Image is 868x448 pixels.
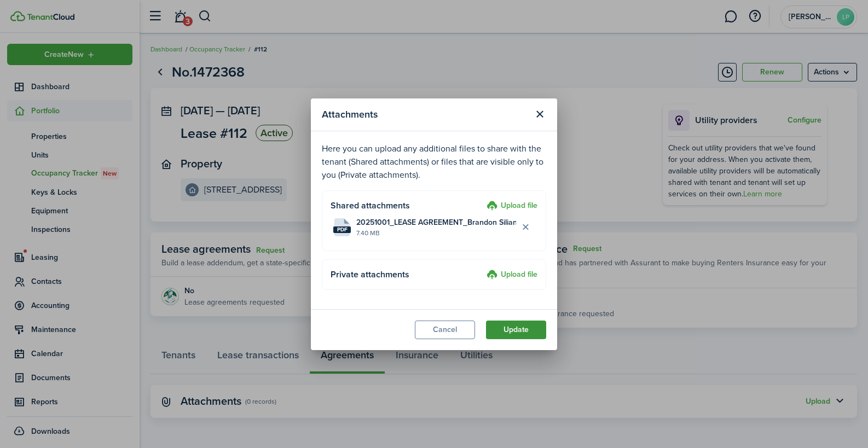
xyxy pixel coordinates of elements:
button: Cancel [415,321,475,339]
h4: Shared attachments [331,199,483,212]
button: Delete file [516,218,535,236]
p: Here you can upload any additional files to share with the tenant (Shared attachments) or files t... [322,142,546,182]
button: Close modal [530,105,549,124]
h4: Private attachments [331,268,483,281]
file-icon: File [333,218,351,236]
file-size: 7.40 MB [356,228,516,238]
file-extension: pdf [333,226,351,233]
span: 20251001_LEASE AGREEMENT_Brandon Siliano_Signed.pdf [356,217,516,228]
button: Update [486,321,546,339]
modal-title: Attachments [322,104,528,125]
